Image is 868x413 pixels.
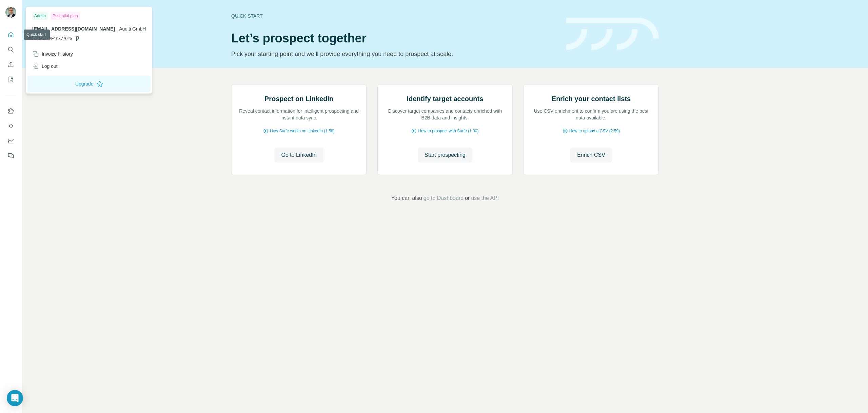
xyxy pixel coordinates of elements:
button: Enrich CSV [5,58,16,71]
button: Feedback [5,150,16,162]
div: Admin [32,12,48,20]
img: banner [566,18,659,51]
div: Open Intercom Messenger [7,390,23,406]
p: Pick your starting point and we’ll provide everything you need to prospect at scale. [231,49,558,59]
button: go to Dashboard [423,194,463,202]
span: PIPEDRIVE10377025 [32,36,72,42]
h2: Prospect on LinkedIn [264,94,333,104]
p: Use CSV enrichment to confirm you are using the best data available. [531,108,652,121]
span: How to prospect with Surfe (1:30) [418,128,478,134]
button: Dashboard [5,135,16,147]
span: [EMAIL_ADDRESS][DOMAIN_NAME] [32,26,115,32]
img: Avatar [5,7,16,18]
span: Auditi GmbH [119,26,146,32]
button: Search [5,43,16,56]
span: Go to LinkedIn [281,151,316,159]
button: use the API [471,194,499,202]
span: Start prospecting [425,151,466,159]
div: Invoice History [32,51,73,57]
h1: Let’s prospect together [231,32,558,45]
button: Use Surfe API [5,120,16,132]
span: How to upload a CSV (2:59) [569,128,620,134]
h2: Identify target accounts [407,94,484,104]
div: Essential plan [51,12,80,20]
h2: Enrich your contact lists [552,94,631,104]
p: Discover target companies and contacts enriched with B2B data and insights. [384,108,506,121]
div: Log out [32,63,58,70]
span: How Surfe works on LinkedIn (1:58) [270,128,335,134]
button: My lists [5,73,16,86]
button: Use Surfe on LinkedIn [5,105,16,117]
p: Reveal contact information for intelligent prospecting and instant data sync. [238,108,359,121]
button: Quick start [5,29,16,41]
button: Start prospecting [418,148,472,163]
span: . [116,26,118,32]
div: Quick start [231,13,558,19]
button: Go to LinkedIn [274,148,323,163]
span: You can also [391,194,422,202]
button: Upgrade [27,76,151,92]
button: Enrich CSV [570,148,612,163]
span: Enrich CSV [577,151,605,159]
span: or [465,194,470,202]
